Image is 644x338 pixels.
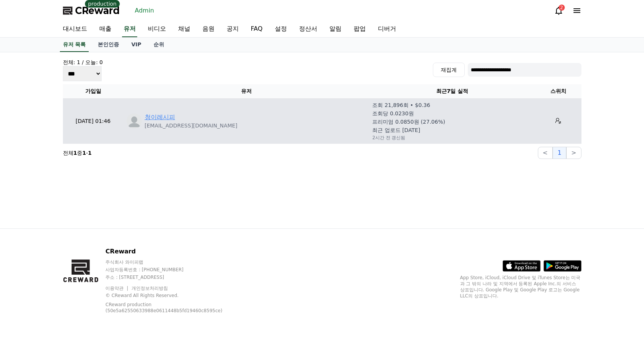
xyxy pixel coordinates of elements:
button: < [538,147,553,159]
p: CReward [105,247,238,256]
p: App Store, iCloud, iCloud Drive 및 iTunes Store는 미국과 그 밖의 나라 및 지역에서 등록된 Apple Inc.의 서비스 상표입니다. Goo... [460,275,581,299]
a: 팝업 [348,21,372,37]
th: 유저 [124,84,370,98]
span: CReward [75,5,120,17]
p: [EMAIL_ADDRESS][DOMAIN_NAME] [145,122,238,129]
strong: 1 [88,150,92,156]
a: VIP [125,38,147,52]
a: Admin [132,5,157,17]
p: 주소 : [STREET_ADDRESS] [105,274,238,280]
a: 비디오 [142,21,172,37]
strong: 1 [74,150,77,156]
button: 재집계 [433,63,465,77]
a: Messages [50,241,98,259]
a: Settings [98,241,146,259]
th: 최근7일 실적 [369,84,535,98]
p: 조회 21,896회 • $0.36 [372,101,430,109]
p: 사업자등록번호 : [PHONE_NUMBER] [105,267,238,273]
a: 설정 [269,21,293,37]
button: 1 [553,147,566,159]
p: 전체 중 - [63,149,92,157]
strong: 1 [82,150,86,156]
a: 음원 [196,21,221,37]
button: > [566,147,581,159]
th: 가입일 [63,84,124,98]
p: 2시간 전 갱신됨 [372,135,405,141]
a: CReward [63,5,120,17]
a: 매출 [93,21,118,37]
a: 유저 [122,21,137,37]
a: FAQ [245,21,269,37]
h4: 전체: 1 / 오늘: 0 [63,58,103,66]
p: CReward production (50e5a62550633988e0611448b5fd19460c8595ce) [105,302,227,314]
div: 2 [559,5,565,11]
a: 유저 목록 [60,38,89,52]
span: Home [19,252,33,258]
p: [DATE] 01:46 [66,117,121,125]
th: 스위치 [535,84,581,98]
a: 2 [554,6,563,15]
p: 최근 업로드 [DATE] [372,126,420,134]
a: 대시보드 [57,21,93,37]
a: 이용약관 [105,286,129,291]
a: 본인인증 [92,38,125,52]
a: 개인정보처리방침 [132,286,168,291]
p: © CReward All Rights Reserved. [105,292,238,299]
span: Messages [63,252,85,258]
img: profile_blank.webp [127,113,142,129]
a: 순위 [147,38,170,52]
a: 알림 [323,21,348,37]
span: Settings [112,252,131,258]
a: Home [2,241,50,259]
a: 디버거 [372,21,402,37]
a: 청이레시피 [145,113,175,122]
p: 주식회사 와이피랩 [105,259,238,265]
p: 프리미엄 0.0850원 (27.06%) [372,118,445,126]
a: 채널 [172,21,196,37]
p: 조회당 0.0230원 [372,110,414,117]
a: 정산서 [293,21,323,37]
a: 공지 [221,21,245,37]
